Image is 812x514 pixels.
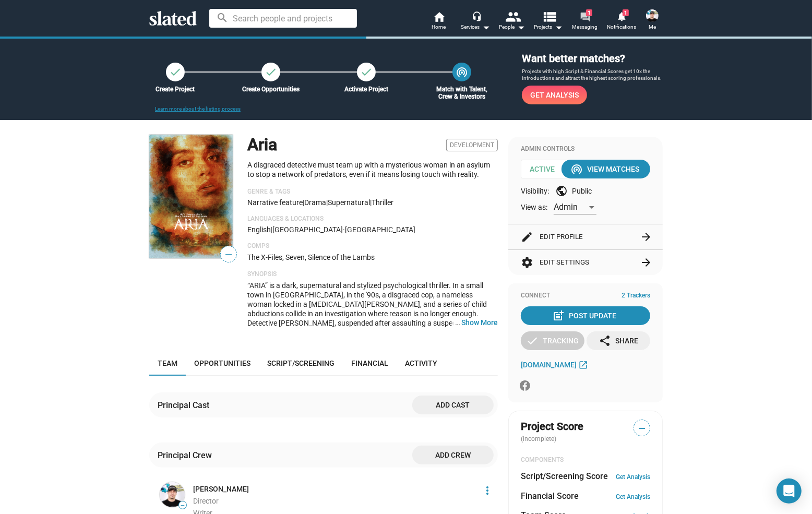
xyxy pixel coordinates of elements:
[499,21,525,33] div: People
[521,250,650,275] button: Edit Settings
[521,292,650,300] div: Connect
[521,231,533,243] mat-icon: edit
[553,309,565,322] mat-icon: post_add
[149,351,186,376] a: Team
[567,10,603,33] a: 1Messaging
[623,9,629,16] span: 1
[522,52,663,66] h3: Want better matches?
[521,420,583,434] span: Project Score
[562,160,650,178] button: View Matches
[521,224,650,249] button: Edit Profile
[351,359,388,367] span: Financial
[412,446,494,464] button: Add crew
[521,358,591,371] a: [DOMAIN_NAME]
[259,351,343,376] a: Script/Screening
[194,359,250,367] span: Opportunities
[522,68,663,82] p: Projects with high Script & Financial Scores get 10x the introductions and attract the highest sc...
[267,359,335,367] span: Script/Screening
[616,493,650,500] a: Get Analysis
[521,456,650,464] div: COMPONENTS
[649,21,656,33] span: Me
[360,66,373,78] mat-icon: check
[155,106,241,112] a: Learn more about the listing process
[141,86,210,93] div: Create Project
[433,10,445,23] mat-icon: home
[554,202,578,212] span: Admin
[481,484,494,497] mat-icon: more_vert
[372,198,393,207] span: Thriller
[193,484,249,494] a: [PERSON_NAME]
[272,225,343,234] span: [GEOGRAPHIC_DATA]
[521,435,558,443] span: (incomplete)
[247,242,498,250] p: Comps
[149,135,233,258] img: Aria
[599,331,638,350] div: Share
[555,306,617,325] div: Post Update
[332,86,401,93] div: Activate Project
[446,139,498,151] span: Development
[553,21,565,33] mat-icon: arrow_drop_down
[456,66,468,78] mat-icon: wifi_tethering
[521,145,650,153] div: Admin Controls
[640,231,652,243] mat-icon: arrow_forward
[522,86,587,104] a: Get Analysis
[271,225,272,234] span: |
[247,225,271,234] span: English
[527,334,539,347] mat-icon: check
[357,63,376,81] button: Activate Project
[247,270,498,279] p: Synopsis
[247,188,498,196] p: Genre & Tags
[616,11,626,21] mat-icon: notifications
[603,10,640,33] a: 1Notifications
[521,306,650,325] button: Post Update
[578,360,588,369] mat-icon: open_in_new
[607,21,636,33] span: Notifications
[457,10,494,33] button: Services
[515,21,527,33] mat-icon: arrow_drop_down
[427,86,496,100] div: Match with Talent, Crew & Investors
[555,185,568,197] mat-icon: public
[480,21,492,33] mat-icon: arrow_drop_down
[542,9,557,24] mat-icon: view_list
[461,21,490,33] div: Services
[221,248,236,261] span: —
[169,66,182,78] mat-icon: check
[261,63,280,81] a: Create Opportunities
[405,359,437,367] span: Activity
[634,422,650,435] span: —
[640,7,665,34] button: Kevin EnhartMe
[412,396,494,414] button: Add cast
[570,163,583,175] mat-icon: wifi_tethering
[530,86,579,104] span: Get Analysis
[530,10,567,33] button: Projects
[521,202,547,212] span: View as:
[247,134,277,156] h1: Aria
[432,21,446,33] span: Home
[461,318,498,327] button: …Show More
[521,471,608,482] dt: Script/Screening Score
[247,198,303,207] span: Narrative feature
[587,331,650,350] button: Share
[186,351,259,376] a: Opportunities
[472,11,481,21] mat-icon: headset_mic
[158,450,216,461] div: Principal Crew
[209,9,357,28] input: Search people and projects
[421,396,485,414] span: Add cast
[247,253,498,262] p: The X-Files, Seven, Silence of the Lambs
[326,198,328,207] span: |
[343,225,345,234] span: ·
[193,497,219,505] span: Director
[247,215,498,223] p: Languages & Locations
[397,351,446,376] a: Activity
[580,11,590,21] mat-icon: forum
[158,359,177,367] span: Team
[599,334,611,347] mat-icon: share
[247,281,498,412] span: “ARIA” is a dark, supernatural and stylized psychological thriller. In a small town in [GEOGRAPHI...
[534,21,563,33] span: Projects
[640,256,652,269] mat-icon: arrow_forward
[572,21,598,33] span: Messaging
[421,446,485,464] span: Add crew
[328,198,370,207] span: Supernatural
[421,10,457,33] a: Home
[622,292,650,300] span: 2 Trackers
